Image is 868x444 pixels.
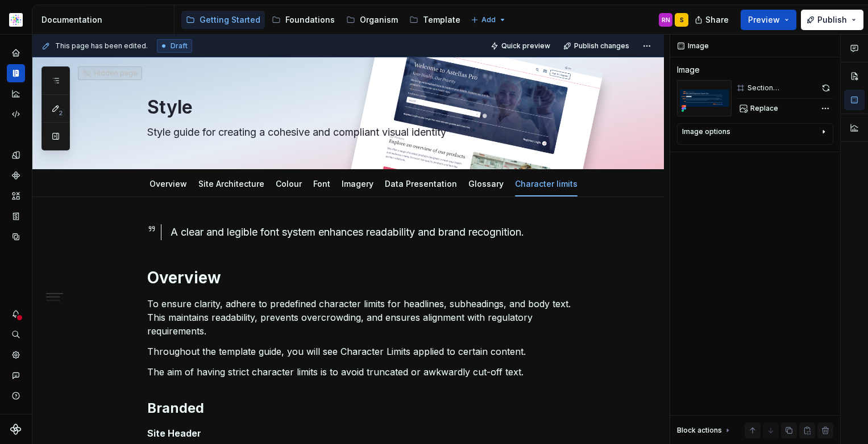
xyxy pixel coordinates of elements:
div: Glossary [464,171,508,195]
button: Contact support [7,366,25,384]
div: Hidden page [82,69,138,78]
span: Share [705,14,729,26]
button: Notifications [7,305,25,323]
button: Share [689,10,736,30]
a: Data Presentation [385,179,457,189]
div: Imagery [337,171,378,195]
div: Getting Started [200,14,260,26]
button: Replace [736,100,783,116]
textarea: Style guide for creating a cohesive and compliant visual identity [145,123,575,141]
a: Organism [342,11,402,29]
a: Getting Started [181,11,265,29]
div: Page tree [181,9,465,31]
img: b2369ad3-f38c-46c1-b2a2-f2452fdbdcd2.png [9,13,23,27]
span: Publish changes [574,41,629,51]
a: Imagery [342,179,373,189]
button: Publish changes [560,38,634,54]
a: Home [7,44,25,62]
a: Site Architecture [198,179,264,189]
a: Character limits [515,179,578,189]
button: Image options [682,127,828,141]
button: Search ⌘K [7,325,25,344]
a: Foundations [267,11,339,29]
div: Font [309,171,335,195]
a: Documentation [7,64,25,82]
div: A clear and legible font system enhances readability and brand recognition. [171,224,577,240]
button: Preview [741,10,796,30]
span: 2 [56,108,65,118]
span: Publish [817,14,847,26]
div: Data Presentation [380,171,462,195]
a: Font [313,179,330,189]
a: Overview [149,179,187,189]
div: Character limits [510,171,582,195]
a: Assets [7,187,25,205]
a: Code automation [7,105,25,123]
div: Template [423,14,460,26]
p: Throughout the template guide, you will see Character Limits applied to certain content. [147,345,577,358]
span: Quick preview [501,41,550,51]
strong: Site Header [147,428,201,439]
a: Storybook stories [7,207,25,225]
div: Overview [145,171,192,195]
p: The aim of having strict character limits is to avoid truncated or awkwardly cut-off text. [147,365,577,379]
a: Settings [7,346,25,364]
span: Replace [750,104,778,113]
button: Add [467,12,510,28]
span: Add [481,15,496,24]
a: Analytics [7,85,25,103]
div: Organism [360,14,398,26]
div: Image options [682,127,730,136]
a: Colour [276,179,302,189]
span: Draft [171,41,188,51]
div: Foundations [285,14,335,26]
div: RN [662,15,670,24]
h1: Overview [147,267,577,288]
a: Glossary [468,179,504,189]
div: Site Architecture [194,171,269,195]
span: Preview [748,14,780,26]
img: 9452abff-33da-4506-bfec-03312f0fc9e6.png [677,80,732,116]
div: Block actions [677,426,722,435]
a: Data sources [7,228,25,246]
div: Image [677,64,700,76]
p: To ensure clarity, adhere to predefined character limits for headlines, subheadings, and body tex... [147,297,577,338]
div: Section container/Max [747,83,816,93]
h2: Branded [147,399,577,417]
svg: Supernova Logo [10,424,22,435]
textarea: Style [145,94,575,121]
div: Colour [271,171,306,195]
div: Block actions [677,422,732,438]
div: Documentation [41,14,169,26]
div: S [680,15,684,24]
a: Design tokens [7,146,25,164]
button: Quick preview [487,38,555,54]
span: This page has been edited. [55,41,148,51]
a: Components [7,166,25,185]
a: Template [405,11,465,29]
button: Publish [801,10,863,30]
